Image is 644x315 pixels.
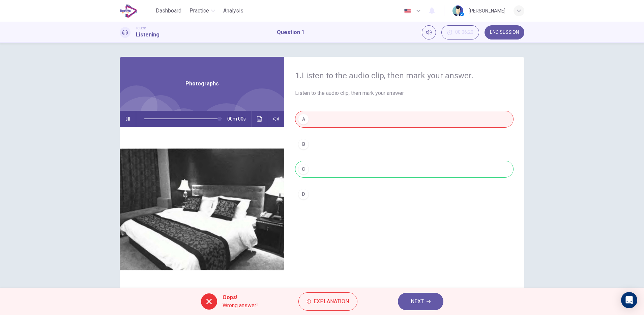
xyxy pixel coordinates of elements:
[221,5,246,17] button: Analysis
[452,5,463,16] img: Profile picture
[120,127,284,291] img: Photographs
[120,4,153,18] a: EduSynch logo
[295,89,514,97] span: Listen to the audio clip, then mark your answer.
[422,25,436,40] div: Mute
[153,5,184,17] button: Dashboard
[455,30,473,35] span: 00:06:20
[411,297,424,306] span: NEXT
[185,80,219,88] span: Photographs
[621,292,637,308] div: Open Intercom Messenger
[441,25,479,40] div: Hide
[398,293,443,310] button: NEXT
[295,71,302,80] strong: 1.
[223,301,258,310] span: Wrong answer!
[189,7,209,15] span: Practice
[136,31,159,39] h1: Listening
[227,111,251,127] span: 00m 00s
[490,30,519,35] span: END SESSION
[187,5,218,17] button: Practice
[223,7,243,15] span: Analysis
[295,70,514,81] h4: Listen to the audio clip, then mark your answer.
[485,25,524,40] button: END SESSION
[314,297,349,306] span: Explanation
[441,25,479,40] button: 00:06:20
[136,26,146,31] span: TOEIC®
[223,293,258,301] span: Oops!
[156,7,181,15] span: Dashboard
[298,292,357,311] button: Explanation
[469,7,505,15] div: [PERSON_NAME]
[277,28,304,36] h1: Question 1
[254,111,265,127] button: Click to see the audio transcription
[120,4,138,18] img: EduSynch logo
[403,8,412,14] img: en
